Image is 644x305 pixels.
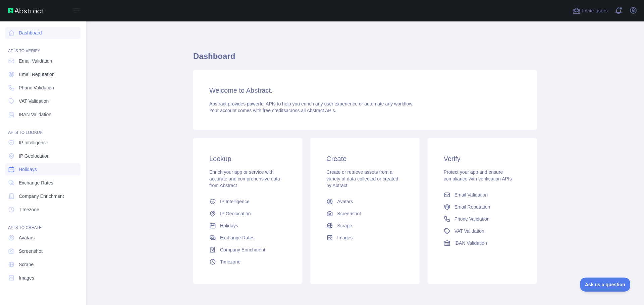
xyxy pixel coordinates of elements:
[207,196,289,208] a: IP Intelligence
[5,150,80,162] a: IP Geolocation
[207,256,289,268] a: Timezone
[5,68,80,80] a: Email Reputation
[5,137,80,149] a: IP Intelligence
[324,208,406,220] a: Screenshot
[19,153,50,159] span: IP Geolocation
[444,169,512,181] span: Protect your app and ensure compliance with verification APIs
[19,179,53,186] span: Exchange Rates
[441,189,523,201] a: Email Validation
[324,232,406,244] a: Images
[8,8,44,13] img: Abstract API
[19,275,34,281] span: Images
[220,210,251,217] span: IP Geolocation
[5,190,80,202] a: Company Enrichment
[5,108,80,121] a: IBAN Validation
[444,154,521,163] h3: Verify
[19,58,52,64] span: Email Validation
[5,204,80,216] a: Timezone
[337,222,352,229] span: Scrape
[324,196,406,208] a: Avatars
[19,98,49,104] span: VAT Validation
[5,245,80,257] a: Screenshot
[454,216,490,222] span: Phone Validation
[207,208,289,220] a: IP Geolocation
[19,71,55,78] span: Email Reputation
[337,210,361,217] span: Screenshot
[5,40,80,54] div: API'S TO VERIFY
[220,246,265,253] span: Company Enrichment
[454,228,484,234] span: VAT Validation
[207,232,289,244] a: Exchange Rates
[209,154,286,163] h3: Lookup
[441,213,523,225] a: Phone Validation
[5,217,80,230] div: API'S TO CREATE
[220,222,238,229] span: Holidays
[324,220,406,232] a: Scrape
[454,204,490,210] span: Email Reputation
[5,95,80,107] a: VAT Validation
[5,55,80,67] a: Email Validation
[5,177,80,189] a: Exchange Rates
[441,237,523,249] a: IBAN Validation
[209,169,280,188] span: Enrich your app or service with accurate and comprehensive data from Abstract
[19,234,35,241] span: Avatars
[5,122,80,135] div: API'S TO LOOKUP
[5,27,80,39] a: Dashboard
[220,198,250,205] span: IP Intelligence
[5,272,80,284] a: Images
[207,220,289,232] a: Holidays
[19,111,51,118] span: IBAN Validation
[19,84,54,91] span: Phone Validation
[220,258,240,265] span: Timezone
[19,139,48,146] span: IP Intelligence
[582,7,608,15] span: Invite users
[5,163,80,175] a: Holidays
[19,248,43,254] span: Screenshot
[209,101,414,106] span: Abstract provides powerful APIs to help you enrich any user experience or automate any workflow.
[337,234,353,241] span: Images
[5,232,80,244] a: Avatars
[454,192,488,198] span: Email Validation
[263,108,286,113] span: free credits
[5,258,80,271] a: Scrape
[580,278,631,292] iframe: Toggle Customer Support
[207,244,289,256] a: Company Enrichment
[19,206,39,213] span: Timezone
[220,234,255,241] span: Exchange Rates
[326,154,403,163] h3: Create
[209,108,336,113] span: Your account comes with across all Abstract APIs.
[454,240,487,246] span: IBAN Validation
[571,5,609,16] button: Invite users
[326,169,398,188] span: Create or retrieve assets from a variety of data collected or created by Abtract
[19,166,37,173] span: Holidays
[441,201,523,213] a: Email Reputation
[441,225,523,237] a: VAT Validation
[19,261,34,268] span: Scrape
[193,51,537,67] h1: Dashboard
[209,86,521,95] h3: Welcome to Abstract.
[337,198,353,205] span: Avatars
[5,82,80,94] a: Phone Validation
[19,193,64,200] span: Company Enrichment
